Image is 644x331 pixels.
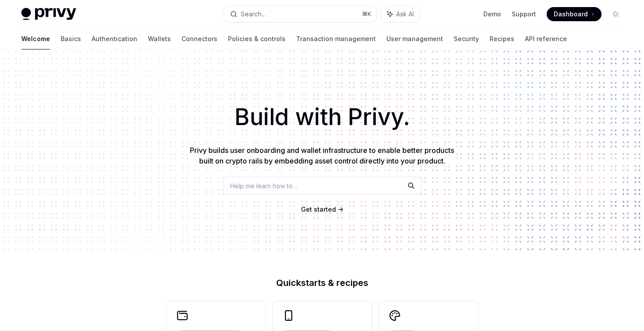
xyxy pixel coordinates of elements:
span: Dashboard [554,10,588,19]
a: Policies & controls [228,28,285,49]
a: Authentication [92,28,137,49]
a: Transaction management [296,28,376,49]
h1: Build with Privy. [14,100,630,134]
img: light logo [21,8,76,20]
span: ⌘ K [362,11,371,18]
button: Search...⌘K [224,6,376,22]
a: User management [386,28,443,49]
button: Toggle dark mode [609,7,623,21]
a: Demo [483,10,501,19]
span: Ask AI [396,10,414,19]
a: Wallets [148,28,171,49]
span: Privy builds user onboarding and wallet infrastructure to enable better products built on crypto ... [190,146,454,165]
a: Recipes [490,28,514,49]
a: Connectors [181,28,217,49]
h2: Quickstarts & recipes [166,278,478,287]
a: Support [512,10,536,19]
a: API reference [525,28,567,49]
a: Security [454,28,479,49]
div: Search... [241,9,266,19]
a: Dashboard [547,7,602,21]
a: Get started [301,205,336,214]
span: Get started [301,205,336,213]
span: Help me learn how to… [230,181,297,190]
a: Basics [61,28,81,49]
a: Welcome [21,28,50,49]
button: Ask AI [381,6,420,22]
